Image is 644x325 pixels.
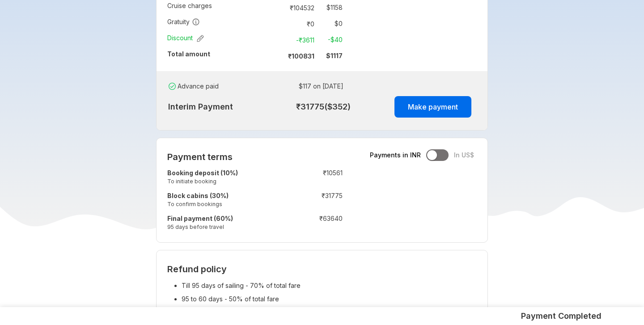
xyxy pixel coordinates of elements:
li: 95 to 60 days - 50% of total fare [182,292,477,306]
td: Interim Payment [164,94,268,119]
h2: Payment terms [167,152,343,162]
strong: Booking deposit (10%) [167,169,238,177]
td: ₹ 104532 [280,1,318,14]
td: ₹ 0 [280,17,318,30]
td: $ 0 [318,17,343,30]
span: Gratuity [167,17,200,26]
td: $ 117 on [DATE] [262,80,343,93]
td: ₹ 10561 [289,167,343,190]
li: 60 to 30 days - 25% of total fare [182,306,477,319]
td: ₹ 63640 [289,212,343,235]
td: : [258,78,262,94]
td: -₹ 3611 [280,34,318,46]
li: Till 95 days of sailing - 70% of total fare [182,279,477,292]
strong: $ 1117 [326,52,343,59]
td: : [285,190,289,212]
span: Discount [167,34,204,42]
small: 95 days before travel [167,223,285,231]
h5: Payment Completed [521,311,602,321]
span: Payments in INR [370,151,421,160]
strong: Final payment (60%) [167,215,233,222]
td: ₹ 31775 [289,190,343,212]
button: Make payment [394,96,471,118]
td: : [285,167,289,190]
small: To confirm bookings [167,200,285,208]
td: $ 1158 [318,1,343,14]
strong: ₹ 100831 [288,52,314,60]
td: Advance paid [167,78,258,94]
h2: Refund policy [167,264,477,274]
span: In US$ [454,151,474,160]
td: : [276,16,280,32]
small: To initiate booking [167,177,285,185]
td: : [276,32,280,48]
strong: Block cabins (30%) [167,192,229,199]
td: : [285,212,289,235]
strong: Total amount [167,50,210,58]
td: -$ 40 [318,34,343,46]
td: ₹ 31775 ($ 352 ) [268,94,360,119]
td: : [276,48,280,64]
